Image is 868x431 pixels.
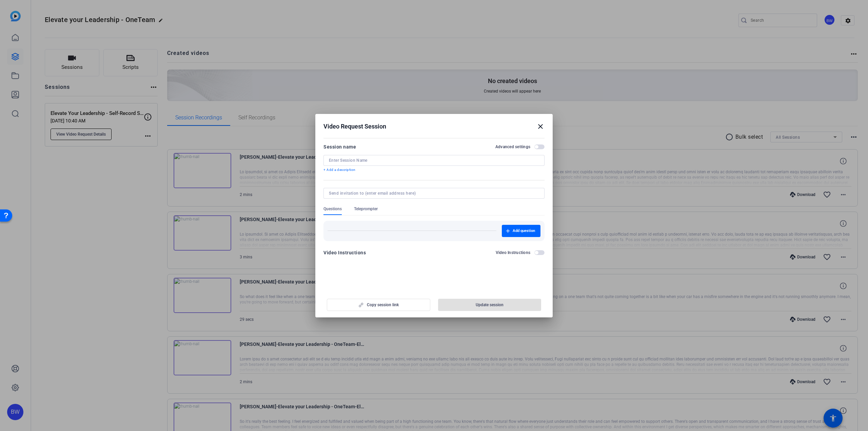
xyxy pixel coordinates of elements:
[502,225,540,237] button: Add question
[354,206,378,212] span: Teleprompter
[329,158,539,163] input: Enter Session Name
[496,250,531,255] h2: Video Instructions
[329,191,536,196] input: Send invitation to (enter email address here)
[495,144,530,150] h2: Advanced settings
[323,249,366,257] div: Video Instructions
[323,206,342,212] span: Questions
[513,228,535,234] span: Add question
[536,122,545,131] mat-icon: close
[323,143,356,151] div: Session name
[323,122,545,131] div: Video Request Session
[323,167,545,173] p: + Add a description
